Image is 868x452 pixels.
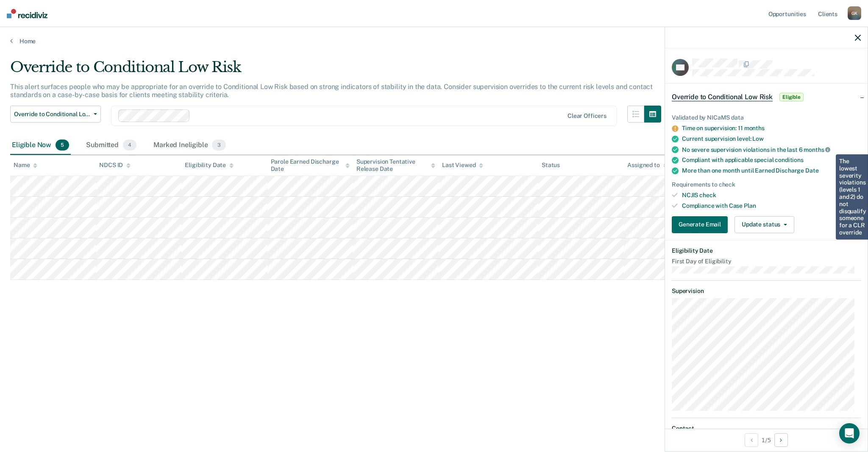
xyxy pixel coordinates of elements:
[10,83,653,99] p: This alert surfaces people who may be appropriate for an override to Conditional Low Risk based o...
[10,59,661,83] div: Override to Conditional Low Risk
[672,258,861,265] dt: First Day of Eligibility
[744,202,756,209] span: Plan
[775,156,804,163] span: conditions
[848,6,861,20] div: G K
[356,158,435,173] div: Supervision Tentative Release Date
[682,125,861,132] div: Time on supervision: 11 months
[442,162,483,169] div: Last Viewed
[672,287,861,295] dt: Supervision
[14,111,90,118] span: Override to Conditional Low Risk
[774,433,788,447] button: Next Opportunity
[56,140,69,151] span: 5
[804,146,830,153] span: months
[682,156,861,164] div: Compliant with applicable special
[805,167,818,174] span: Date
[99,162,131,169] div: NDCS ID
[10,136,71,155] div: Eligible Now
[212,140,225,151] span: 3
[752,135,764,142] span: Low
[682,135,861,142] div: Current supervision level:
[682,202,861,209] div: Compliance with Case
[7,9,47,18] img: Recidiviz
[10,37,858,45] a: Home
[672,114,861,121] div: Validated by NICaMS data
[271,158,350,173] div: Parole Earned Discharge Date
[682,192,861,199] div: NCJIS
[699,192,716,198] span: check
[665,84,868,111] div: Override to Conditional Low RiskEligible
[682,146,861,153] div: No severe supervision violations in the last 6
[665,429,868,451] div: 1 / 5
[672,425,861,432] dt: Contact
[152,136,228,155] div: Marked Ineligible
[672,216,728,233] button: Generate Email
[672,216,731,233] a: Generate Email
[568,112,606,120] div: Clear officers
[682,167,861,174] div: More than one month until Earned Discharge
[84,136,138,155] div: Submitted
[779,93,804,101] span: Eligible
[672,181,861,188] div: Requirements to check
[14,162,37,169] div: Name
[185,162,234,169] div: Eligibility Date
[672,247,861,254] dt: Eligibility Date
[734,216,794,233] button: Update status
[672,93,773,101] span: Override to Conditional Low Risk
[745,433,758,447] button: Previous Opportunity
[542,162,560,169] div: Status
[123,140,136,151] span: 4
[839,423,860,444] div: Open Intercom Messenger
[627,162,667,169] div: Assigned to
